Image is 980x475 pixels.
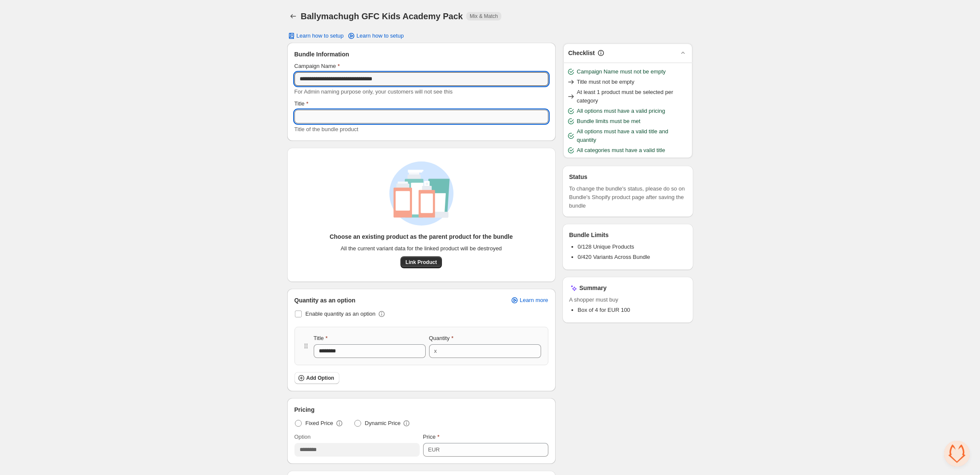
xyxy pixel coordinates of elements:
span: Fixed Price [306,419,333,428]
span: A shopper must buy [569,296,686,304]
h3: Status [569,173,588,181]
span: Learn more [520,297,548,304]
span: Bundle Information [294,50,349,59]
span: Title of the bundle product [294,126,359,132]
label: Title [314,334,328,343]
span: 0/420 Variants Across Bundle [578,254,650,260]
button: Link Product [400,256,442,268]
span: For Admin naming purpose only, your customers will not see this [294,88,453,95]
span: Title must not be empty [577,78,635,86]
button: Learn how to setup [282,30,349,42]
label: Campaign Name [294,62,340,70]
label: Option [294,433,311,441]
h1: Ballymachugh GFC Kids Academy Pack [301,11,463,21]
span: Learn how to setup [356,32,404,39]
span: Campaign Name must not be empty [577,67,666,76]
span: All the current variant data for the linked product will be destroyed [341,244,502,253]
h3: Summary [580,284,607,292]
label: Price [423,433,440,441]
span: Quantity as an option [294,296,356,305]
div: x [434,347,437,355]
h3: Choose an existing product as the parent product for the bundle [330,232,513,241]
span: Dynamic Price [365,419,401,428]
li: Box of 4 for EUR 100 [578,306,686,314]
a: Learn more [505,294,553,306]
span: Link Product [406,259,437,266]
span: All options must have a valid title and quantity [577,127,689,144]
span: All options must have a valid pricing [577,107,665,115]
span: To change the bundle's status, please do so on Bundle's Shopify product page after saving the bundle [569,185,686,210]
label: Quantity [429,334,453,343]
h3: Bundle Limits [569,231,609,239]
span: At least 1 product must be selected per category [577,88,689,105]
h3: Checklist [568,49,595,57]
span: 0/128 Unique Products [578,243,634,250]
span: Add Option [306,375,334,381]
span: All categories must have a valid title [577,146,665,155]
button: Back [287,10,299,22]
label: Title [294,100,309,108]
span: Learn how to setup [297,32,344,39]
span: Mix & Match [470,13,498,20]
div: EUR [428,446,440,454]
span: Pricing [294,405,315,414]
span: Bundle limits must be met [577,117,641,126]
span: Enable quantity as an option [306,311,376,317]
a: Learn how to setup [342,30,409,42]
div: Open chat [944,441,970,466]
button: Add Option [294,372,339,384]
